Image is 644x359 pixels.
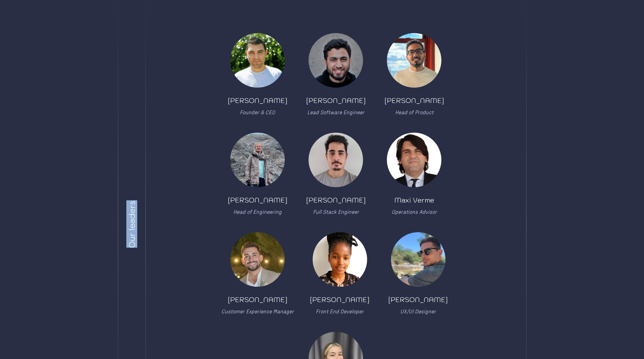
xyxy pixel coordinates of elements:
div: Front End Developer [316,307,364,315]
div: Customer Experience Manager [221,307,294,315]
div: Full Stack Engineer [313,208,359,216]
div: [PERSON_NAME] [384,96,444,105]
img: member image [230,232,285,287]
div: Founder & CEO [240,108,275,116]
div: UX/UI Designer [400,307,436,315]
div: Operations Advisor [392,208,437,216]
img: member image [309,33,363,88]
div: [PERSON_NAME] [228,295,287,304]
div: Lead Software Engineer [307,108,364,116]
div: Our leaders [126,200,137,248]
div: [PERSON_NAME] [228,96,287,105]
div: [PERSON_NAME] [310,295,370,304]
div: [PERSON_NAME] [388,295,448,304]
div: Head of Product [395,108,434,116]
img: member image [230,33,285,88]
div: [PERSON_NAME] [306,195,366,205]
img: member image [387,33,441,88]
img: member image [309,133,363,187]
img: member image [230,133,285,187]
img: member image [313,232,367,287]
img: member image [387,133,441,187]
div: [PERSON_NAME] [306,96,366,105]
div: Maxi Verme [394,195,434,205]
div: [PERSON_NAME] [228,195,287,205]
img: member image [391,232,445,287]
div: Head of Engineering [233,208,282,216]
